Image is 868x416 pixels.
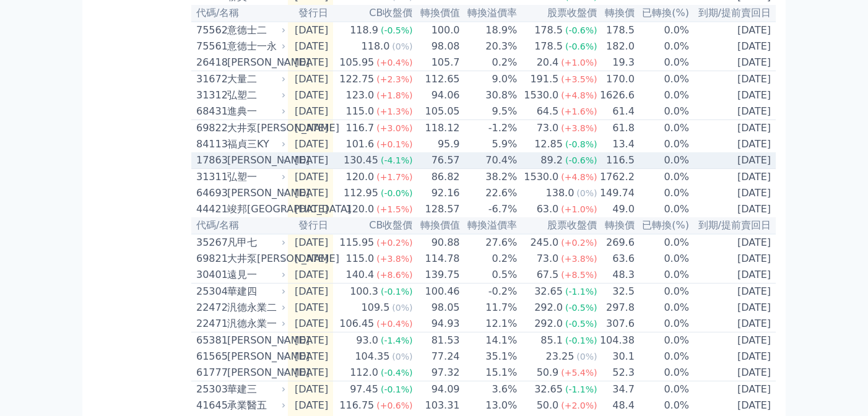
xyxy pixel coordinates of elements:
div: 120.0 [343,170,376,184]
td: [DATE] [690,103,776,120]
td: 0.0% [635,38,690,54]
th: 代碼/名稱 [191,217,288,234]
div: 大井泵[PERSON_NAME] [227,251,283,266]
th: 發行日 [288,217,333,234]
td: 0.0% [635,234,690,251]
td: 104.38 [597,332,635,349]
div: 61777 [196,365,224,380]
td: 0.0% [635,284,690,300]
td: [DATE] [288,316,333,332]
td: [DATE] [288,284,333,300]
div: 25304 [196,284,224,299]
td: -6.7% [461,201,518,217]
div: 89.2 [538,153,565,168]
td: 105.7 [414,54,461,71]
div: 112.95 [341,186,381,201]
td: 0.0% [635,300,690,316]
div: 104.35 [352,349,392,364]
span: (-0.4%) [381,368,413,378]
div: 26418 [196,55,224,70]
td: 118.12 [414,120,461,137]
span: (-1.1%) [565,287,597,297]
th: CB收盤價 [333,217,413,234]
td: [DATE] [690,185,776,201]
td: [DATE] [288,365,333,381]
td: [DATE] [690,365,776,381]
td: 149.74 [597,185,635,201]
div: 35267 [196,235,224,250]
div: 191.5 [527,72,561,87]
td: 0.0% [635,120,690,137]
td: [DATE] [690,251,776,267]
span: (+1.0%) [561,204,597,214]
td: [DATE] [288,120,333,137]
td: [DATE] [690,152,776,169]
td: [DATE] [690,284,776,300]
td: 11.7% [461,300,518,316]
td: [DATE] [288,251,333,267]
span: (0%) [576,352,597,362]
td: [DATE] [288,103,333,120]
div: 41645 [196,398,224,413]
span: (0%) [392,41,412,51]
div: 105.95 [337,55,376,70]
span: (+4.8%) [561,90,597,100]
th: 已轉換(%) [635,217,690,234]
div: 118.9 [347,23,381,38]
div: 竣邦[GEOGRAPHIC_DATA] [227,202,283,217]
span: (+5.4%) [561,368,597,378]
div: 140.4 [343,267,376,282]
div: 32.65 [532,382,565,397]
div: 意德士二 [227,23,283,38]
th: 代碼/名稱 [191,5,288,22]
span: (+2.3%) [376,74,412,84]
td: 76.57 [414,152,461,169]
td: 30.8% [461,87,518,103]
td: [DATE] [690,267,776,284]
th: 轉換價值 [414,5,461,22]
div: 93.0 [354,333,381,348]
th: 轉換價 [597,5,635,22]
td: 0.2% [461,251,518,267]
div: 68431 [196,104,224,119]
td: 38.2% [461,169,518,186]
td: 48.4 [597,397,635,414]
span: (-1.1%) [565,384,597,394]
td: 98.05 [414,300,461,316]
td: 30.1 [597,349,635,365]
div: 意德士一永 [227,39,283,54]
td: [DATE] [288,267,333,284]
span: (-0.6%) [565,155,597,165]
div: 85.1 [538,333,565,348]
td: [DATE] [690,169,776,186]
td: 13.4 [597,136,635,152]
div: 116.75 [337,398,376,413]
div: 30401 [196,267,224,282]
td: [DATE] [288,234,333,251]
span: (-4.1%) [381,155,413,165]
td: 0.0% [635,316,690,332]
span: (-0.1%) [381,384,413,394]
div: 116.7 [343,121,376,136]
td: 90.88 [414,234,461,251]
span: (+1.0%) [561,58,597,67]
td: 128.57 [414,201,461,217]
div: 73.0 [534,121,562,136]
td: 0.0% [635,169,690,186]
td: 269.6 [597,234,635,251]
th: 到期/提前賣回日 [690,217,776,234]
div: 31312 [196,88,224,103]
div: [PERSON_NAME] [227,365,283,380]
div: 130.45 [341,153,381,168]
div: 汎德永業一 [227,316,283,331]
td: 0.0% [635,332,690,349]
span: (+0.2%) [376,238,412,248]
td: [DATE] [690,71,776,88]
span: (+3.8%) [561,123,597,133]
span: (+0.1%) [376,139,412,149]
div: 101.6 [343,137,376,152]
td: [DATE] [288,169,333,186]
div: 22472 [196,300,224,315]
div: 100.3 [347,284,381,299]
div: [PERSON_NAME] [227,55,283,70]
